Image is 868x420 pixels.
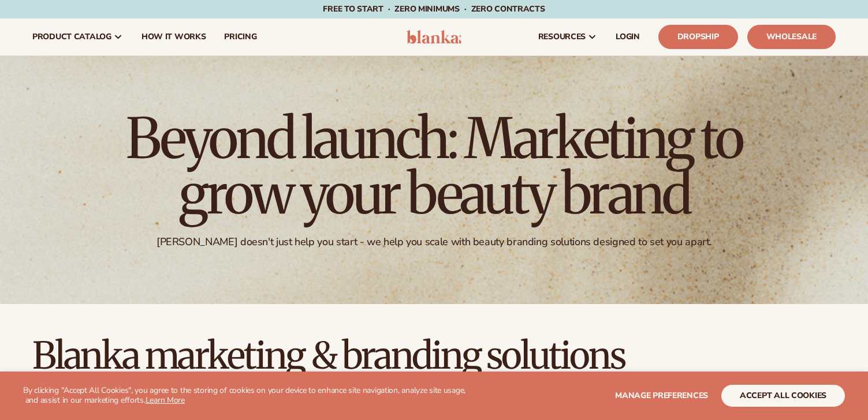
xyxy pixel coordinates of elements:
button: accept all cookies [721,385,845,407]
img: logo [407,30,461,44]
a: Dropship [658,25,738,49]
h1: Beyond launch: Marketing to grow your beauty brand [117,111,752,222]
a: Learn More [146,395,185,406]
a: pricing [215,18,266,55]
span: Free to start · ZERO minimums · ZERO contracts [323,3,545,14]
a: How It Works [132,18,215,55]
a: LOGIN [606,18,649,55]
div: [PERSON_NAME] doesn't just help you start - we help you scale with beauty branding solutions desi... [157,235,711,249]
button: Manage preferences [615,385,708,407]
a: resources [529,18,606,55]
a: product catalog [23,18,132,55]
span: resources [538,32,586,42]
span: pricing [224,32,256,42]
span: How It Works [141,32,206,42]
span: product catalog [32,32,111,42]
p: By clicking "Accept All Cookies", you agree to the storing of cookies on your device to enhance s... [23,386,469,406]
a: Wholesale [747,25,836,49]
span: Manage preferences [615,390,708,401]
span: LOGIN [616,32,640,42]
